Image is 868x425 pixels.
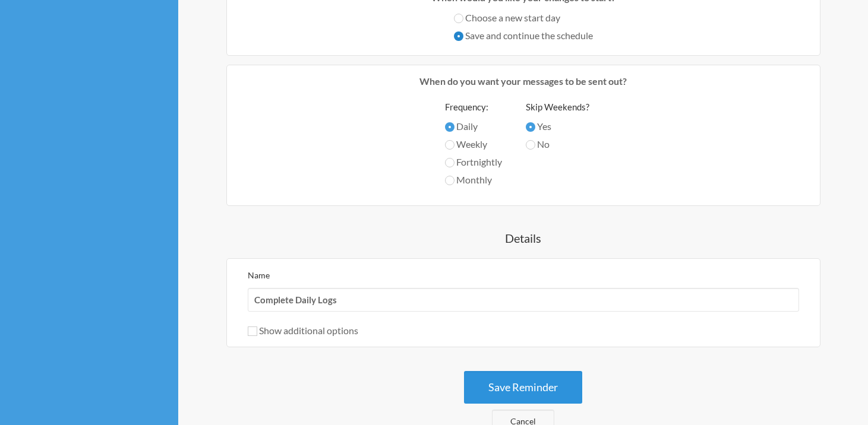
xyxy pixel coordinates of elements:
[454,11,593,25] label: Choose a new start day
[445,158,454,167] input: Fortnightly
[445,122,454,132] input: Daily
[445,140,454,150] input: Weekly
[526,122,535,132] input: Yes
[248,325,358,336] label: Show additional options
[526,100,589,114] label: Skip Weekends?
[526,140,535,150] input: No
[464,371,582,404] button: Save Reminder
[248,326,257,336] input: Show additional options
[248,288,799,312] input: We suggest a 2 to 4 word name
[445,155,502,169] label: Fortnightly
[454,28,593,43] label: Save and continue the schedule
[526,119,589,134] label: Yes
[236,74,811,88] p: When do you want your messages to be sent out?
[445,137,502,151] label: Weekly
[454,31,463,41] input: Save and continue the schedule
[454,14,463,23] input: Choose a new start day
[445,100,502,114] label: Frequency:
[248,270,270,280] label: Name
[445,119,502,134] label: Daily
[445,173,502,187] label: Monthly
[202,230,844,246] h4: Details
[526,137,589,151] label: No
[445,176,454,185] input: Monthly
